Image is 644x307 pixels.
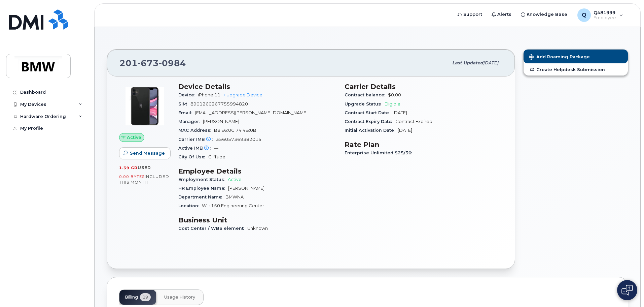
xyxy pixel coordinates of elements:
span: WL: 150 Engineering Center [202,203,264,208]
a: + Upgrade Device [223,92,262,97]
span: Active IMEI [178,146,214,151]
span: 673 [138,58,159,68]
span: Contract Start Date [345,110,393,115]
span: [PERSON_NAME] [228,186,264,191]
span: MAC Address [178,128,214,133]
span: iPhone 11 [198,92,220,97]
h3: Rate Plan [345,141,503,149]
span: [DATE] [398,128,412,133]
span: Carrier IMEI [178,137,216,142]
span: Cliffside [208,154,225,159]
span: Department Name [178,194,225,199]
span: Unknown [247,226,268,231]
span: Cost Center / WBS element [178,226,247,231]
span: [DATE] [393,110,407,115]
img: iPhone_11.jpg [124,86,165,126]
span: — [214,146,218,151]
span: Employment Status [178,177,228,182]
span: Active [228,177,242,182]
span: Email [178,110,195,115]
h3: Device Details [178,83,336,91]
span: B8:E6:0C:74:4B:0B [214,128,256,133]
h3: Employee Details [178,167,336,175]
span: Upgrade Status [345,101,385,106]
span: Contract Expired [395,119,432,124]
span: $0.00 [388,92,401,97]
span: Active [127,134,141,141]
span: [PERSON_NAME] [203,119,239,124]
button: Add Roaming Package [524,50,628,63]
span: Enterprise Unlimited $25/30 [345,150,415,155]
span: 8901260267755994820 [190,101,248,106]
span: Send Message [130,150,165,156]
span: used [138,165,151,170]
span: 1.39 GB [119,165,138,170]
a: Create Helpdesk Submission [524,63,628,75]
img: Open chat [621,285,633,296]
span: [DATE] [483,60,498,65]
span: BMWNA [225,194,244,199]
span: 0984 [159,58,186,68]
button: Send Message [119,147,171,159]
span: HR Employee Name [178,186,228,191]
span: Contract Expiry Date [345,119,395,124]
span: Usage History [164,295,195,300]
span: Contract balance [345,92,388,97]
span: Initial Activation Date [345,128,398,133]
h3: Business Unit [178,216,336,224]
span: SIM [178,101,190,106]
span: 356057369382015 [216,137,261,142]
span: 201 [119,58,186,68]
span: [EMAIL_ADDRESS][PERSON_NAME][DOMAIN_NAME] [195,110,308,115]
span: City Of Use [178,154,208,159]
span: Device [178,92,198,97]
h3: Carrier Details [345,83,503,91]
span: Location [178,203,202,208]
span: 0.00 Bytes [119,174,145,179]
span: Eligible [385,101,400,106]
span: Add Roaming Package [529,54,590,61]
span: Last updated [452,60,483,65]
span: Manager [178,119,203,124]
